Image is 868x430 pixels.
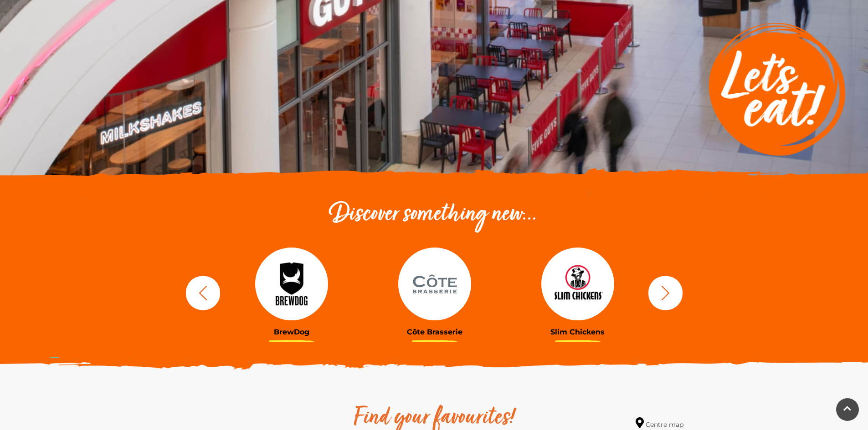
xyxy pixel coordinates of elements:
h2: Discover something new... [181,200,687,229]
h3: BrewDog [227,328,356,336]
a: Centre map [636,417,683,430]
a: Slim Chickens [513,248,642,336]
a: Côte Brasserie [370,248,499,336]
a: BrewDog [227,248,356,336]
h3: Slim Chickens [513,328,642,336]
h3: Côte Brasserie [370,328,499,336]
